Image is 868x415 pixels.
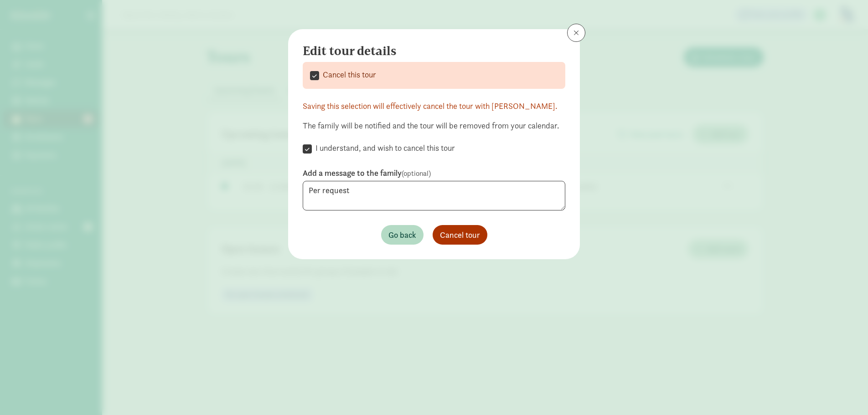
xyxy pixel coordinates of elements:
[822,371,868,415] iframe: Chat Widget
[303,168,565,179] label: Add a message to the family
[303,119,565,132] div: The family will be notified and the tour will be removed from your calendar.
[433,225,487,245] button: Cancel tour
[402,169,431,178] span: (optional)
[303,44,558,58] h4: Edit tour details
[312,143,455,154] label: I understand, and wish to cancel this tour
[440,229,480,241] span: Cancel tour
[319,69,376,80] label: Cancel this tour
[381,225,424,245] button: Go back
[303,100,565,112] div: Saving this selection will effectively cancel the tour with [PERSON_NAME].
[388,229,416,241] span: Go back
